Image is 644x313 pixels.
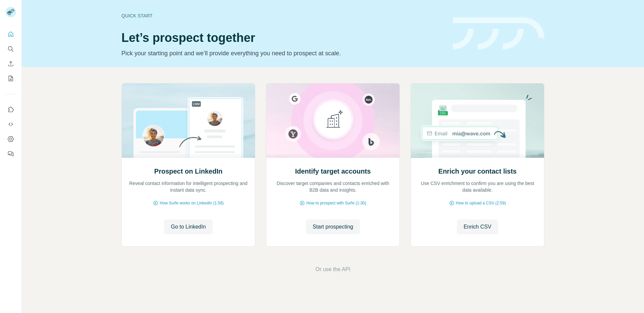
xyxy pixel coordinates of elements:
[411,83,544,158] img: Enrich your contact lists
[171,223,206,231] span: Go to LinkedIn
[5,72,16,84] button: My lists
[453,17,544,50] img: banner
[313,223,353,231] span: Start prospecting
[164,220,212,234] button: Go to LinkedIn
[121,49,445,58] p: Pick your starting point and we’ll provide everything you need to prospect at scale.
[121,12,445,19] div: Quick start
[457,220,498,234] button: Enrich CSV
[5,43,16,55] button: Search
[295,167,371,176] h2: Identify target accounts
[5,118,16,130] button: Use Surfe API
[456,200,506,206] span: How to upload a CSV (2:59)
[273,180,393,193] p: Discover target companies and contacts enriched with B2B data and insights.
[315,265,350,273] button: Or use the API
[128,180,248,193] p: Reveal contact information for intelligent prospecting and instant data sync.
[154,167,222,176] h2: Prospect on LinkedIn
[418,180,537,193] p: Use CSV enrichment to confirm you are using the best data available.
[5,104,16,116] button: Use Surfe on LinkedIn
[306,220,360,234] button: Start prospecting
[5,28,16,40] button: Quick start
[464,223,491,231] span: Enrich CSV
[306,200,366,206] span: How to prospect with Surfe (1:30)
[5,58,16,70] button: Enrich CSV
[266,83,400,158] img: Identify target accounts
[121,83,255,158] img: Prospect on LinkedIn
[5,133,16,145] button: Dashboard
[438,167,517,176] h2: Enrich your contact lists
[160,200,224,206] span: How Surfe works on LinkedIn (1:58)
[5,148,16,160] button: Feedback
[121,31,445,45] h1: Let’s prospect together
